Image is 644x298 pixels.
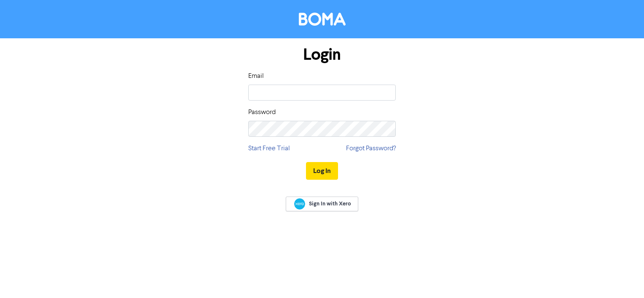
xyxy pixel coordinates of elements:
img: Xero logo [294,198,305,210]
a: Start Free Trial [248,144,290,154]
span: Sign In with Xero [309,200,351,208]
img: BOMA Logo [299,13,346,26]
label: Password [248,107,276,117]
a: Forgot Password? [346,144,396,154]
button: Log In [306,162,338,180]
h1: Login [248,45,396,64]
a: Sign In with Xero [286,197,358,211]
label: Email [248,71,264,81]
